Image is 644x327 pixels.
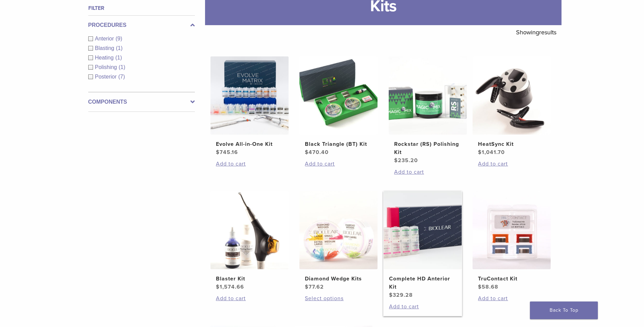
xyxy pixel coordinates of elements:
[210,191,289,291] a: Blaster KitBlaster Kit $1,574.66
[478,283,482,290] span: $
[210,191,289,269] img: Blaster Kit
[473,191,551,269] img: TruContact Kit
[305,275,372,283] h2: Diamond Wedge Kits
[394,157,398,164] span: $
[473,56,551,135] img: HeatSync Kit
[115,55,122,61] span: (1)
[516,25,556,39] p: Showing results
[305,149,309,156] span: $
[210,56,289,156] a: Evolve All-in-One KitEvolve All-in-One Kit $745.16
[95,36,116,41] span: Anterior
[95,74,118,80] span: Posterior
[216,140,283,148] h2: Evolve All-in-One Kit
[478,283,498,290] bdi: 58.68
[88,21,195,29] label: Procedures
[305,140,372,148] h2: Black Triangle (BT) Kit
[478,294,545,303] a: Add to cart: “TruContact Kit”
[388,56,467,165] a: Rockstar (RS) Polishing KitRockstar (RS) Polishing Kit $235.20
[216,149,238,156] bdi: 745.16
[95,45,116,51] span: Blasting
[305,283,309,290] span: $
[394,168,461,176] a: Add to cart: “Rockstar (RS) Polishing Kit”
[478,275,545,283] h2: TruContact Kit
[118,64,125,70] span: (1)
[478,160,545,168] a: Add to cart: “HeatSync Kit”
[299,191,378,291] a: Diamond Wedge KitsDiamond Wedge Kits $77.62
[299,56,378,135] img: Black Triangle (BT) Kit
[478,140,545,148] h2: HeatSync Kit
[216,149,220,156] span: $
[305,283,324,290] bdi: 77.62
[472,191,551,291] a: TruContact KitTruContact Kit $58.68
[384,191,462,269] img: Complete HD Anterior Kit
[305,294,372,303] a: Select options for “Diamond Wedge Kits”
[95,64,119,70] span: Polishing
[88,98,195,106] label: Components
[210,56,289,135] img: Evolve All-in-One Kit
[116,36,123,41] span: (9)
[478,149,505,156] bdi: 1,041.70
[118,74,125,80] span: (7)
[389,56,467,135] img: Rockstar (RS) Polishing Kit
[216,283,244,290] bdi: 1,574.66
[216,283,220,290] span: $
[389,303,456,311] a: Add to cart: “Complete HD Anterior Kit”
[389,275,456,291] h2: Complete HD Anterior Kit
[394,157,418,164] bdi: 235.20
[299,56,378,156] a: Black Triangle (BT) KitBlack Triangle (BT) Kit $470.40
[383,191,462,299] a: Complete HD Anterior KitComplete HD Anterior Kit $329.28
[389,292,413,298] bdi: 329.28
[305,160,372,168] a: Add to cart: “Black Triangle (BT) Kit”
[305,149,329,156] bdi: 470.40
[216,160,283,168] a: Add to cart: “Evolve All-in-One Kit”
[95,55,115,61] span: Heating
[116,45,123,51] span: (1)
[88,4,195,12] h4: Filter
[299,191,378,269] img: Diamond Wedge Kits
[530,302,598,319] a: Back To Top
[389,292,393,298] span: $
[478,149,482,156] span: $
[216,294,283,303] a: Add to cart: “Blaster Kit”
[216,275,283,283] h2: Blaster Kit
[472,56,551,156] a: HeatSync KitHeatSync Kit $1,041.70
[394,140,461,156] h2: Rockstar (RS) Polishing Kit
